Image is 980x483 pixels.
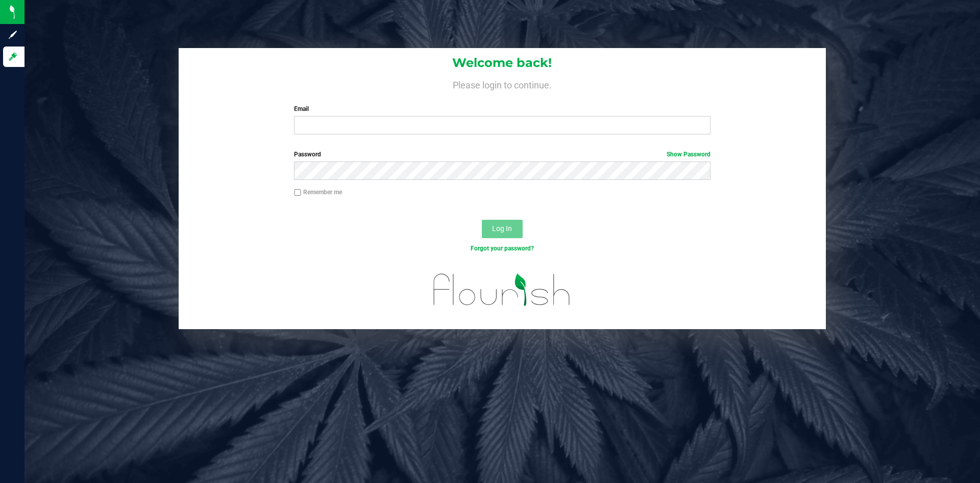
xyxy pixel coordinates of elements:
[471,245,534,252] a: Forgot your password?
[492,224,512,233] span: Log In
[8,52,18,62] inline-svg: Log in
[294,151,321,158] span: Password
[294,104,710,113] label: Email
[179,56,826,70] h1: Welcome back!
[294,188,342,197] label: Remember me
[179,78,826,90] h4: Please login to continue.
[667,151,710,158] a: Show Password
[482,220,523,238] button: Log In
[294,189,301,196] input: Remember me
[8,30,18,40] inline-svg: Sign up
[421,264,583,316] img: flourish_logo.svg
